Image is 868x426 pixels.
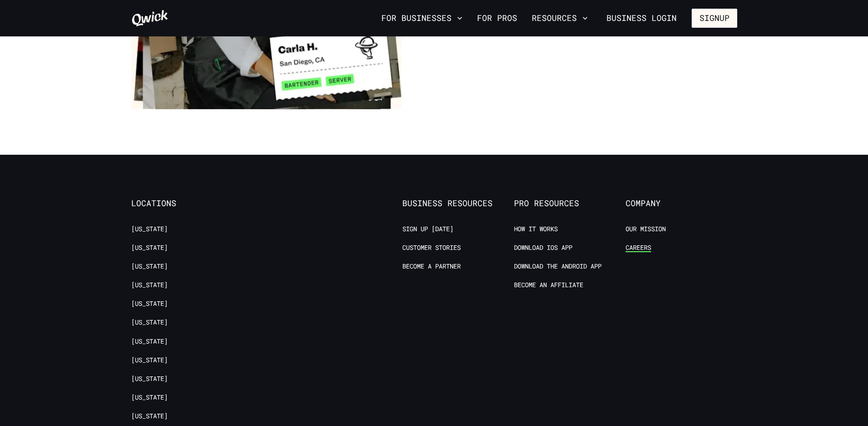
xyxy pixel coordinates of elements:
a: Download the Android App [514,262,601,271]
button: Resources [528,10,591,26]
a: Careers [626,243,651,252]
a: [US_STATE] [131,393,168,402]
a: Sign up [DATE] [402,225,453,233]
a: [US_STATE] [131,337,168,346]
span: Locations [131,198,243,208]
a: [US_STATE] [131,318,168,327]
a: Customer stories [402,243,461,252]
a: Become a Partner [402,262,461,271]
a: How it Works [514,225,558,233]
a: [US_STATE] [131,281,168,289]
a: Download IOS App [514,243,572,252]
button: Signup [692,9,737,28]
span: Company [626,198,737,208]
button: For Businesses [378,10,466,26]
a: [US_STATE] [131,225,168,233]
a: [US_STATE] [131,375,168,383]
a: Our Mission [626,225,666,233]
a: [US_STATE] [131,243,168,252]
span: Pro Resources [514,198,626,208]
a: [US_STATE] [131,356,168,365]
span: Business Resources [402,198,514,208]
a: Become an Affiliate [514,281,583,289]
a: [US_STATE] [131,262,168,271]
a: [US_STATE] [131,412,168,421]
a: [US_STATE] [131,299,168,308]
a: For Pros [473,10,521,26]
a: Business Login [599,9,684,28]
